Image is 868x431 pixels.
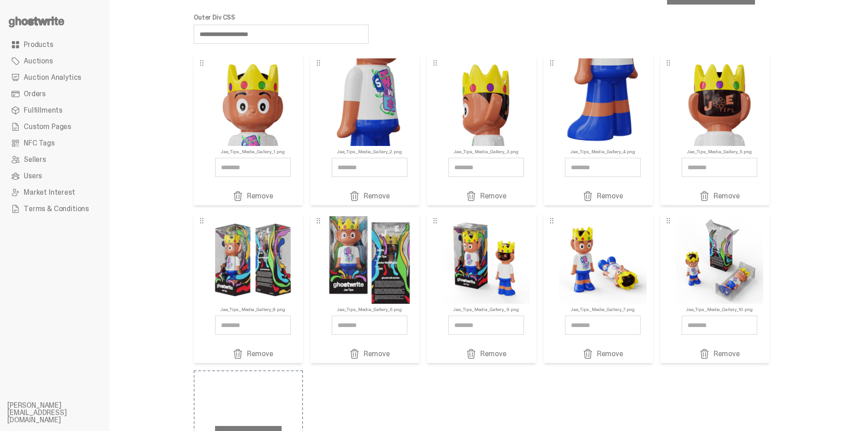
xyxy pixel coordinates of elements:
span: Products [24,41,53,48]
a: Custom Pages [7,119,102,135]
p: Jae_Tips_Media_Gallery_2.png [328,146,411,154]
a: Products [7,36,102,53]
a: Terms & Conditions [7,201,102,217]
p: Jae_Tips_Media_Gallery_10.png [678,304,761,312]
img: Jae_Tips_Media_Gallery_2.png [326,58,413,146]
p: Jae_Tips_Media_Gallery_1.png [211,146,294,154]
img: Jae_Tips_Media_Gallery_3.png [442,58,530,146]
img: Jae_Tips_Media_Gallery_6.png [326,216,413,304]
p: Jae_Tips_Media_Gallery_4.png [561,146,644,154]
img: Jae_Tips_Media_Gallery_5.png [676,58,763,146]
span: Users [24,172,42,180]
li: [PERSON_NAME][EMAIL_ADDRESS][DOMAIN_NAME] [7,402,117,424]
img: Jae_Tips_Media_Gallery_10.png [676,216,763,304]
span: Terms & Conditions [24,205,89,213]
a: Remove [445,191,528,202]
span: Sellers [24,156,46,163]
a: Market Interest [7,184,102,201]
a: Remove [211,191,294,202]
a: Remove [328,191,411,202]
span: Orders [24,90,46,98]
span: Auctions [24,57,53,65]
a: Remove [328,348,411,359]
img: Jae_Tips_Media_Gallery_9.png [442,216,530,304]
a: Remove [678,191,761,202]
a: NFC Tags [7,135,102,151]
a: Remove [445,348,528,359]
img: Jae_Tips_Media_Gallery_7.png [559,216,647,304]
p: Jae_Tips_Media_Gallery_6.png [328,304,411,312]
p: Jae_Tips_Media_Gallery_5.png [678,146,761,154]
a: Users [7,168,102,184]
span: Market Interest [24,189,75,196]
a: Remove [678,348,761,359]
a: Fulfillments [7,102,102,119]
span: NFC Tags [24,140,55,147]
p: Jae_Tips_Media_Gallery_8.png [211,304,294,312]
a: Auctions [7,53,102,69]
a: Auction Analytics [7,69,102,86]
p: Jae_Tips_Media_Gallery_7.png [561,304,644,312]
a: Remove [561,348,644,359]
img: Jae_Tips_Media_Gallery_8.png [209,216,297,304]
p: Jae_Tips_Media_Gallery_9.png [445,304,528,312]
label: Outer Div CSS [194,14,369,21]
span: Auction Analytics [24,74,81,81]
img: Jae_Tips_Media_Gallery_4.png [559,58,647,146]
a: Orders [7,86,102,102]
span: Custom Pages [24,123,71,130]
a: Remove [561,191,644,202]
a: Remove [211,348,294,359]
a: Sellers [7,151,102,168]
p: Jae_Tips_Media_Gallery_3.png [445,146,528,154]
span: Fulfillments [24,107,62,114]
img: Jae_Tips_Media_Gallery_1.png [209,58,297,146]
